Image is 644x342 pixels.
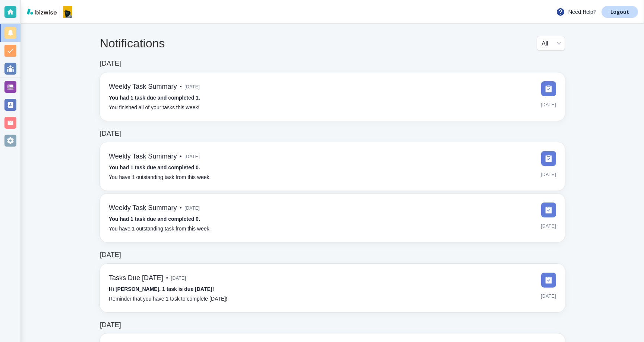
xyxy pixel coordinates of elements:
[541,99,556,110] span: [DATE]
[109,295,227,303] p: Reminder that you have 1 task to complete [DATE]!
[109,104,199,112] p: You finished all of your tasks this week!
[109,153,177,161] h6: Weekly Task Summary
[541,273,556,288] img: DashboardSidebarTasks.svg
[541,151,556,166] img: DashboardSidebarTasks.svg
[109,225,211,233] p: You have 1 outstanding task from this week.
[109,216,200,222] strong: You had 1 task due and completed 0.
[109,164,200,170] strong: You had 1 task due and completed 0.
[541,220,556,232] span: [DATE]
[602,6,638,18] a: Logout
[100,130,121,138] h6: [DATE]
[109,95,200,101] strong: You had 1 task due and completed 1.
[109,83,177,91] h6: Weekly Task Summary
[27,9,57,15] img: bizwise
[100,36,165,50] h4: Notifications
[166,274,168,282] p: •
[109,286,214,292] strong: Hi [PERSON_NAME], 1 task is due [DATE]!
[184,203,200,214] span: [DATE]
[109,274,163,282] h6: Tasks Due [DATE]
[556,7,596,16] p: Need Help?
[100,321,121,329] h6: [DATE]
[541,291,556,302] span: [DATE]
[109,173,211,182] p: You have 1 outstanding task from this week.
[541,81,556,96] img: DashboardSidebarTasks.svg
[100,60,121,68] h6: [DATE]
[542,36,560,50] div: All
[184,81,200,92] span: [DATE]
[109,204,177,212] h6: Weekly Task Summary
[610,9,629,15] p: Logout
[180,153,181,161] p: •
[541,169,556,180] span: [DATE]
[63,6,72,18] img: Neil's Web Design
[541,203,556,217] img: DashboardSidebarTasks.svg
[100,264,565,312] a: Tasks Due [DATE]•[DATE]Hi [PERSON_NAME], 1 task is due [DATE]!Reminder that you have 1 task to co...
[180,83,181,91] p: •
[100,251,121,259] h6: [DATE]
[171,273,186,284] span: [DATE]
[180,204,181,212] p: •
[100,194,565,242] a: Weekly Task Summary•[DATE]You had 1 task due and completed 0.You have 1 outstanding task from thi...
[100,72,565,121] a: Weekly Task Summary•[DATE]You had 1 task due and completed 1.You finished all of your tasks this ...
[100,142,565,191] a: Weekly Task Summary•[DATE]You had 1 task due and completed 0.You have 1 outstanding task from thi...
[184,151,200,162] span: [DATE]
